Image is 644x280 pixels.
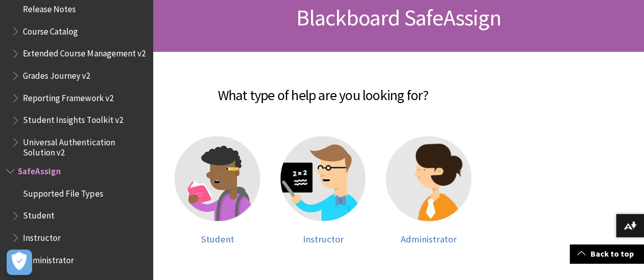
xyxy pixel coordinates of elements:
[23,89,113,103] span: Reporting Framework v2
[281,136,366,245] a: Instructor help Instructor
[23,252,74,265] span: Administrator
[386,136,471,245] a: Administrator help Administrator
[23,1,76,14] span: Release Notes
[570,244,644,263] a: Back to top
[401,233,457,245] span: Administrator
[23,67,90,81] span: Grades Journey v2
[201,233,234,245] span: Student
[23,45,145,59] span: Extended Course Management v2
[175,136,260,222] img: Student help
[175,136,260,245] a: Student help Student
[163,72,483,106] h2: What type of help are you looking for?
[18,163,61,176] span: SafeAssign
[281,136,366,222] img: Instructor help
[7,250,32,275] button: Open Preferences
[23,185,103,199] span: Supported File Types
[23,112,123,126] span: Student Insights Toolkit v2
[23,23,78,37] span: Course Catalog
[23,207,54,221] span: Student
[23,134,146,158] span: Universal Authentication Solution v2
[6,163,147,268] nav: Book outline for Blackboard SafeAssign
[296,4,500,32] span: Blackboard SafeAssign
[23,229,61,243] span: Instructor
[303,233,344,245] span: Instructor
[386,136,471,222] img: Administrator help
